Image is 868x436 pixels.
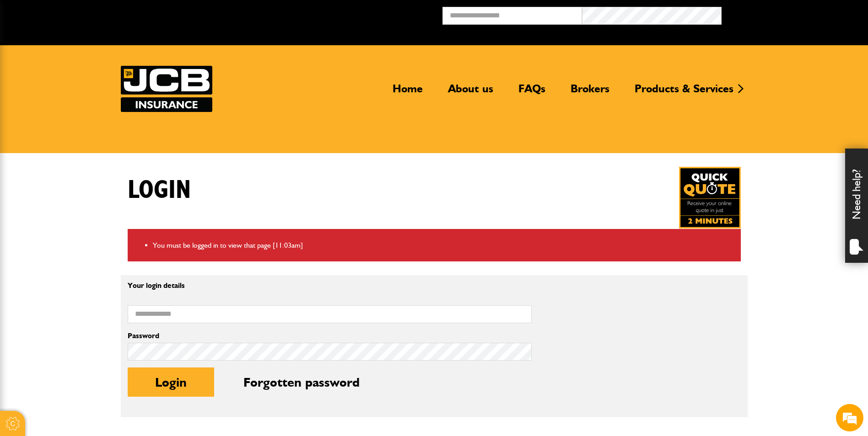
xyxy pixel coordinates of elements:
[845,149,868,263] div: Need help?
[153,239,734,251] li: You must be logged in to view that page [11:03am]
[679,167,741,229] img: Quick Quote
[441,82,500,103] a: About us
[121,66,212,112] a: JCB Insurance Services
[722,7,861,21] button: Broker Login
[128,367,214,397] button: Login
[128,175,191,206] h1: Login
[512,82,552,103] a: FAQs
[628,82,740,103] a: Products & Services
[216,367,387,397] button: Forgotten password
[564,82,616,103] a: Brokers
[679,167,741,229] a: Get your insurance quote in just 2-minutes
[121,66,212,112] img: JCB Insurance Services logo
[128,332,532,340] label: Password
[128,282,532,289] p: Your login details
[386,82,430,103] a: Home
